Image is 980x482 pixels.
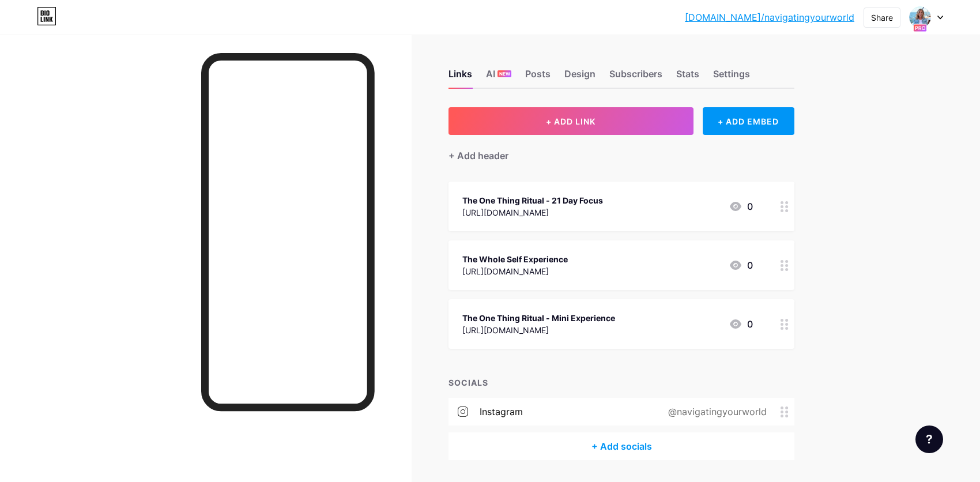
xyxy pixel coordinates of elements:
div: Design [564,67,595,88]
div: Posts [525,67,551,88]
div: SOCIALS [448,376,794,389]
button: + ADD LINK [448,107,693,135]
div: The One Thing Ritual - Mini Experience [462,312,615,324]
div: Subscribers [609,67,662,88]
div: + ADD EMBED [703,107,794,135]
div: Stats [676,67,699,88]
a: [DOMAIN_NAME]/navigatingyourworld [685,10,854,24]
div: 0 [729,199,753,213]
div: Settings [713,67,750,88]
div: The One Thing Ritual - 21 Day Focus [462,194,603,206]
div: AI [486,67,511,88]
div: The Whole Self Experience [462,253,568,265]
span: + ADD LINK [546,116,595,126]
div: [URL][DOMAIN_NAME] [462,324,615,336]
div: + Add header [448,149,508,163]
div: [URL][DOMAIN_NAME] [462,206,603,219]
div: Links [448,67,472,88]
div: 0 [729,258,753,272]
div: 0 [729,317,753,331]
div: Share [871,12,893,24]
div: @navigatingyourworld [650,405,781,419]
img: navigatingyourworld [909,6,931,28]
span: NEW [499,70,510,77]
div: + Add socials [448,432,794,460]
div: [URL][DOMAIN_NAME] [462,265,568,277]
div: instagram [480,405,523,419]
